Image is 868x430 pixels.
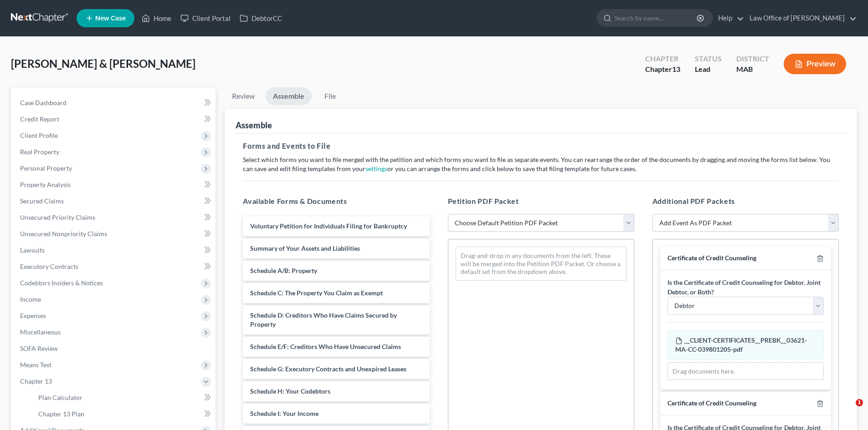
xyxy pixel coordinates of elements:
[20,377,52,385] span: Chapter 13
[20,99,67,106] span: Case Dashboard
[20,164,72,172] span: Personal Property
[137,10,176,26] a: Home
[250,289,383,297] span: Schedule C: The Property You Claim as Exempt
[837,399,859,421] iframe: Intercom live chat
[250,267,317,274] span: Schedule A/B: Property
[784,54,846,74] button: Preview
[675,336,807,353] span: __CLIENT-CERTIFICATES__PREBK__03621-MA-CC-039801205-pdf
[95,15,126,22] span: New Case
[456,247,627,281] div: Drag-and-drop in any documents from the left. These will be merged into the Petition PDF Packet. ...
[668,399,756,407] span: Certificate of Credit Counseling
[448,197,519,205] span: Petition PDF Packet
[20,115,59,123] span: Credit Report
[250,410,318,417] span: Schedule I: Your Income
[13,242,216,258] a: Lawsuits
[13,258,216,275] a: Executory Contracts
[695,64,722,75] div: Lead
[250,365,406,373] span: Schedule G: Executory Contracts and Unexpired Leases
[20,328,61,336] span: Miscellaneous
[20,148,59,156] span: Real Property
[243,141,839,152] h5: Forms and Events to File
[672,65,680,73] span: 13
[695,54,722,64] div: Status
[668,278,824,297] label: Is the Certificate of Credit Counseling for Debtor, Joint Debtor, or Both?
[736,54,769,64] div: District
[13,340,216,357] a: SOFA Review
[250,343,401,350] span: Schedule E/F: Creditors Who Have Unsecured Claims
[236,120,272,131] div: Assemble
[13,193,216,209] a: Secured Claims
[20,312,46,319] span: Expenses
[645,64,680,75] div: Chapter
[20,181,71,188] span: Property Analysis
[736,64,769,75] div: MAB
[250,387,330,395] span: Schedule H: Your Codebtors
[38,394,82,401] span: Plan Calculator
[714,10,744,26] a: Help
[250,311,397,328] span: Schedule D: Creditors Who Have Claims Secured by Property
[745,10,857,26] a: Law Office of [PERSON_NAME]
[20,246,45,254] span: Lawsuits
[11,57,195,70] span: [PERSON_NAME] & [PERSON_NAME]
[668,254,756,262] span: Certificate of Credit Counseling
[38,410,84,418] span: Chapter 13 Plan
[856,399,863,406] span: 1
[652,196,839,207] h5: Additional PDF Packets
[13,95,216,111] a: Case Dashboard
[645,54,680,64] div: Chapter
[243,155,839,173] p: Select which forms you want to file merged with the petition and which forms you want to file as ...
[20,344,58,352] span: SOFA Review
[20,295,41,303] span: Income
[250,244,360,252] span: Summary of Your Assets and Liabilities
[13,177,216,193] a: Property Analysis
[315,87,344,105] a: File
[243,196,429,207] h5: Available Forms & Documents
[20,279,103,287] span: Codebtors Insiders & Notices
[20,263,78,270] span: Executory Contracts
[266,87,312,105] a: Assemble
[20,197,64,205] span: Secured Claims
[31,406,216,422] a: Chapter 13 Plan
[235,10,287,26] a: DebtorCC
[20,230,107,238] span: Unsecured Nonpriority Claims
[615,10,698,26] input: Search by name...
[31,390,216,406] a: Plan Calculator
[13,209,216,226] a: Unsecured Priority Claims
[365,165,387,172] a: settings
[20,132,58,139] span: Client Profile
[13,111,216,127] a: Credit Report
[668,362,824,380] div: Drag documents here.
[13,226,216,242] a: Unsecured Nonpriority Claims
[250,222,407,230] span: Voluntary Petition for Individuals Filing for Bankruptcy
[176,10,235,26] a: Client Portal
[20,213,95,221] span: Unsecured Priority Claims
[225,87,262,105] a: Review
[20,361,51,369] span: Means Test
